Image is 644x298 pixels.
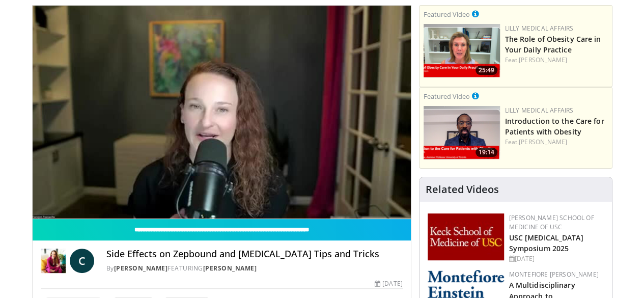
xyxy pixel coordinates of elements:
[424,106,500,159] img: acc2e291-ced4-4dd5-b17b-d06994da28f3.png.150x105_q85_crop-smart_upscale.png
[424,106,500,159] a: 19:14
[424,24,500,77] img: e1208b6b-349f-4914-9dd7-f97803bdbf1d.png.150x105_q85_crop-smart_upscale.png
[509,254,604,263] div: [DATE]
[424,24,500,77] a: 25:49
[519,56,567,64] a: [PERSON_NAME]
[505,24,574,33] a: Lilly Medical Affairs
[41,249,66,273] img: Dr. Carolynn Francavilla
[475,148,497,157] span: 19:14
[375,279,402,288] div: [DATE]
[505,116,604,137] a: Introduction to the Care for Patients with Obesity
[428,213,504,260] img: 7b941f1f-d101-407a-8bfa-07bd47db01ba.png.150x105_q85_autocrop_double_scale_upscale_version-0.2.jpg
[509,233,583,253] a: USC [MEDICAL_DATA] Symposium 2025
[70,249,94,273] a: C
[509,213,594,231] a: [PERSON_NAME] School of Medicine of USC
[505,106,574,115] a: Lilly Medical Affairs
[475,66,497,75] span: 25:49
[505,138,608,147] div: Feat.
[106,249,403,260] h4: Side Effects on Zepbound and [MEDICAL_DATA] Tips and Tricks
[505,56,608,65] div: Feat.
[505,34,601,55] a: The Role of Obesity Care in Your Daily Practice
[114,264,168,273] a: [PERSON_NAME]
[33,6,411,219] video-js: Video Player
[424,92,470,101] small: Featured Video
[509,270,599,279] a: Montefiore [PERSON_NAME]
[426,183,499,196] h4: Related Videos
[203,264,257,273] a: [PERSON_NAME]
[424,10,470,19] small: Featured Video
[106,264,403,273] div: By FEATURING
[519,138,567,146] a: [PERSON_NAME]
[428,270,504,298] img: b0142b4c-93a1-4b58-8f91-5265c282693c.png.150x105_q85_autocrop_double_scale_upscale_version-0.2.png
